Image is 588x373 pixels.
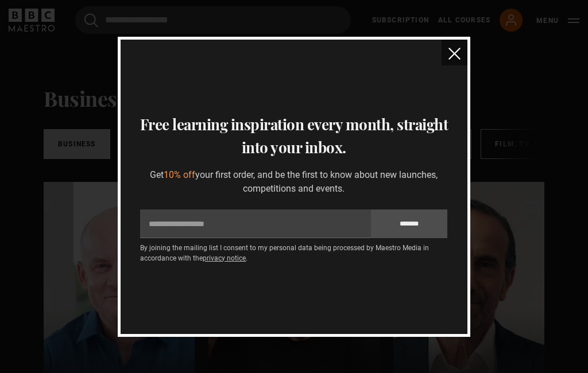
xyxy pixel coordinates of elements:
a: privacy notice [203,254,246,262]
button: close [442,40,467,65]
h3: Free learning inspiration every month, straight into your inbox. [134,113,454,159]
p: By joining the mailing list I consent to my personal data being processed by Maestro Media in acc... [140,243,447,263]
p: Get your first order, and be the first to know about new launches, competitions and events. [140,168,447,196]
span: 10% off [164,169,195,180]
